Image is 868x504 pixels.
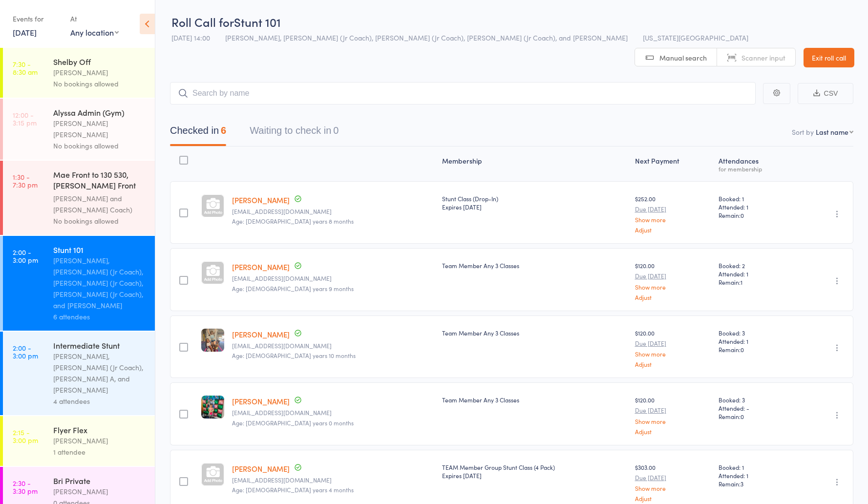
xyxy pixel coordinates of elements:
div: At [70,11,119,27]
time: 2:00 - 3:00 pm [13,344,38,359]
span: Attended: 1 [719,270,793,278]
a: [PERSON_NAME] [232,195,290,205]
small: Due [DATE] [635,407,711,414]
button: Waiting to check in0 [250,120,339,146]
div: 1 attendee [53,446,147,458]
a: [DATE] [13,27,37,38]
a: 7:30 -8:30 amShelby Off[PERSON_NAME]No bookings allowed [3,48,155,98]
a: Show more [635,216,711,223]
a: Adjust [635,227,711,233]
div: Mae Front to 130 530, [PERSON_NAME] Front 530-7 [53,169,147,193]
span: 0 [741,412,744,420]
div: Bri Private [53,475,147,486]
div: No bookings allowed [53,78,147,89]
div: Atten­dances [715,151,797,177]
span: [DATE] 14:00 [171,33,210,42]
a: Adjust [635,294,711,300]
span: 1 [741,278,742,286]
a: Show more [635,418,711,424]
div: 6 [221,125,226,136]
div: TEAM Member Group Stunt Class (4 Pack) [442,463,627,480]
div: $120.00 [635,261,711,300]
div: $303.00 [635,463,711,502]
div: Team Member Any 3 Classes [442,329,627,337]
a: [PERSON_NAME] [232,463,290,474]
a: Adjust [635,428,711,435]
div: Expires [DATE] [442,471,627,480]
span: Attended: - [719,404,793,412]
a: [PERSON_NAME] [232,329,290,339]
img: image1752629319.png [201,396,224,419]
span: Age: [DEMOGRAPHIC_DATA] years 9 months [232,284,354,293]
span: 3 [741,480,743,488]
div: Last name [816,127,848,137]
span: Attended: 1 [719,203,793,211]
div: Team Member Any 3 Classes [442,261,627,270]
span: Booked: 3 [719,329,793,337]
span: Age: [DEMOGRAPHIC_DATA] years 4 months [232,485,354,494]
div: No bookings allowed [53,215,147,227]
span: Attended: 1 [719,337,793,345]
small: laurenlbrowder@gmail.com [232,208,434,215]
a: Exit roll call [804,48,854,67]
div: [PERSON_NAME] [PERSON_NAME] [53,118,147,140]
a: 2:00 -3:00 pmIntermediate Stunt[PERSON_NAME], [PERSON_NAME] (Jr Coach), [PERSON_NAME] A, and [PER... [3,332,155,415]
button: CSV [798,83,853,104]
span: Remain: [719,480,793,488]
a: Show more [635,485,711,491]
time: 12:00 - 3:15 pm [13,111,37,126]
a: 12:00 -3:15 pmAlyssa Admin (Gym)[PERSON_NAME] [PERSON_NAME]No bookings allowed [3,99,155,160]
div: $120.00 [635,396,711,434]
div: Any location [70,27,119,38]
small: Due [DATE] [635,340,711,347]
time: 1:30 - 7:30 pm [13,173,38,189]
span: Booked: 1 [719,194,793,203]
span: Stunt 101 [234,14,281,30]
img: image1752629344.png [201,329,224,352]
div: Expires [DATE] [442,203,627,211]
div: [PERSON_NAME], [PERSON_NAME] (Jr Coach), [PERSON_NAME] (Jr Coach), [PERSON_NAME] (Jr Coach), and ... [53,255,147,311]
div: $120.00 [635,329,711,367]
div: Flyer Flex [53,424,147,435]
span: [PERSON_NAME], [PERSON_NAME] (Jr Coach), [PERSON_NAME] (Jr Coach), [PERSON_NAME] (Jr Coach), and ... [225,33,628,42]
time: 7:30 - 8:30 am [13,60,38,76]
a: [PERSON_NAME] [232,396,290,406]
a: [PERSON_NAME] [232,262,290,272]
span: Remain: [719,412,793,420]
span: Attended: 1 [719,471,793,480]
a: 2:15 -3:00 pmFlyer Flex[PERSON_NAME]1 attendee [3,416,155,466]
small: Due [DATE] [635,474,711,481]
label: Sort by [792,127,814,137]
span: Scanner input [741,53,785,63]
a: 2:00 -3:00 pmStunt 101[PERSON_NAME], [PERSON_NAME] (Jr Coach), [PERSON_NAME] (Jr Coach), [PERSON_... [3,236,155,331]
small: aschwander22@gmail.com [232,342,434,349]
div: 0 [333,125,339,136]
span: 0 [741,345,744,354]
div: [PERSON_NAME] [53,486,147,497]
div: Intermediate Stunt [53,340,147,351]
span: Remain: [719,211,793,219]
span: Age: [DEMOGRAPHIC_DATA] years 8 months [232,217,354,225]
div: [PERSON_NAME] [53,67,147,78]
span: Booked: 1 [719,463,793,471]
a: Adjust [635,361,711,367]
div: Alyssa Admin (Gym) [53,107,147,118]
a: 1:30 -7:30 pmMae Front to 130 530, [PERSON_NAME] Front 530-7[PERSON_NAME] and [PERSON_NAME] Coach... [3,161,155,235]
button: Checked in6 [170,120,226,146]
small: aschwander22@gmail.com [232,409,434,416]
div: Events for [13,11,61,27]
div: Stunt Class (Drop-In) [442,194,627,211]
input: Search by name [170,82,756,105]
div: 6 attendees [53,311,147,322]
span: Booked: 2 [719,261,793,270]
div: [PERSON_NAME] and [PERSON_NAME] Coach) [53,193,147,215]
span: Remain: [719,278,793,286]
div: [PERSON_NAME] [53,435,147,446]
span: Manual search [659,53,707,63]
span: [US_STATE][GEOGRAPHIC_DATA] [643,33,748,42]
span: Age: [DEMOGRAPHIC_DATA] years 10 months [232,351,356,359]
div: Next Payment [631,151,715,177]
time: 2:15 - 3:00 pm [13,428,38,444]
a: Show more [635,351,711,357]
small: Due [DATE] [635,206,711,212]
